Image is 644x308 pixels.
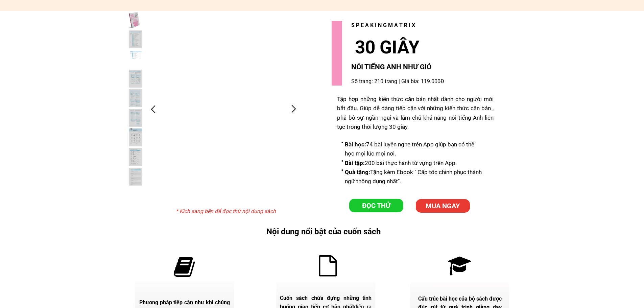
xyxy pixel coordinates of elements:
div: Tập hợp những kiến thức căn bản nhất dành cho người mới bắt đầu. Giúp dễ dàng tiếp cận với những ... [337,95,494,132]
h3: S P E A K I N G M A T R I X [351,21,439,30]
h3: Nội dung nổi bật của cuốn sách [266,225,385,238]
li: 74 bài luyện nghe trên App giúp bạn có thể học mọi lúc mọi nơi. [341,140,484,158]
span: Bài tập: [345,160,365,166]
h3: 30 GIÂY [355,33,457,62]
a: ĐỌC THỬ [349,199,403,212]
h3: NÓI TIẾNG ANH NHƯ GIÓ [351,62,461,73]
p: MUA NGAY [415,199,471,213]
li: 200 bài thực hành từ vựng trên App. [341,159,484,168]
h3: Số trang: 210 trang | Giá bìa: 119.000Đ [351,77,450,86]
h3: * Kích sang bên để đọc thử nội dung sách [176,207,280,216]
li: Tặng kèm Ebook " Cấp tốc chinh phục thành ngữ thông dụng nhất". [341,168,484,186]
span: Bài học: [345,141,366,148]
span: Quà tặng: [345,169,370,175]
